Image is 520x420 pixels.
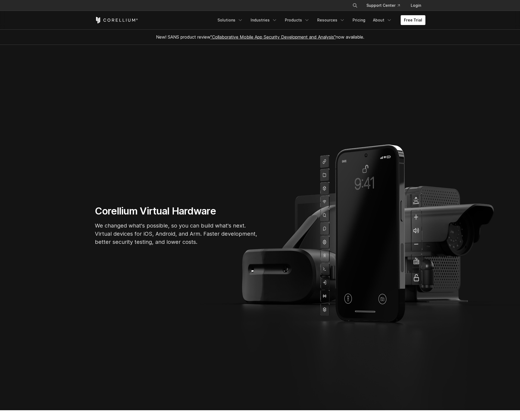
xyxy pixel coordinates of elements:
[362,1,404,10] a: Support Center
[346,1,425,10] div: Navigation Menu
[502,402,515,415] iframe: Intercom live chat
[95,205,258,217] h1: Corellium Virtual Hardware
[406,1,425,10] a: Login
[95,17,138,23] a: Corellium Home
[214,15,425,25] div: Navigation Menu
[247,15,281,25] a: Industries
[95,222,258,246] p: We changed what's possible, so you can build what's next. Virtual devices for iOS, Android, and A...
[350,1,360,10] button: Search
[349,15,369,25] a: Pricing
[314,15,348,25] a: Resources
[210,34,336,40] a: "Collaborative Mobile App Security Development and Analysis"
[401,15,425,25] a: Free Trial
[156,34,364,40] span: New! SANS product review now available.
[214,15,246,25] a: Solutions
[282,15,313,25] a: Products
[370,15,395,25] a: About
